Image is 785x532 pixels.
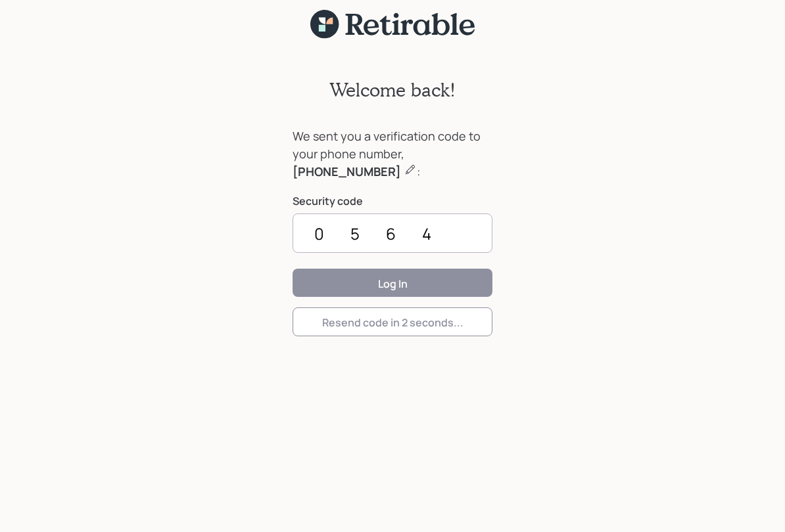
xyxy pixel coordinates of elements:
h2: Welcome back! [329,79,456,101]
button: Log In [293,269,492,297]
input: •••• [293,213,492,253]
button: Resend code in 2 seconds... [293,307,492,336]
b: [PHONE_NUMBER] [293,164,401,179]
div: We sent you a verification code to your phone number, : [293,127,492,181]
div: Log In [378,277,408,291]
div: Resend code in 2 seconds... [322,315,464,330]
label: Security code [293,194,492,208]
